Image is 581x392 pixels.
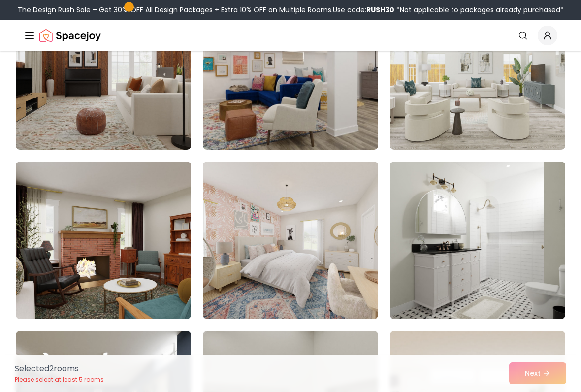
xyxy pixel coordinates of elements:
[18,5,564,15] div: The Design Rush Sale – Get 30% OFF All Design Packages + Extra 10% OFF on Multiple Rooms.
[390,162,565,319] img: Room room-36
[15,363,104,375] p: Selected 2 room s
[333,5,394,15] span: Use code:
[366,5,394,15] b: RUSH30
[39,26,101,45] a: Spacejoy
[16,162,191,319] img: Room room-34
[394,5,564,15] span: *Not applicable to packages already purchased*
[24,20,557,51] nav: Global
[203,162,378,319] img: Room room-35
[39,26,101,45] img: Spacejoy Logo
[15,376,104,384] p: Please select at least 5 rooms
